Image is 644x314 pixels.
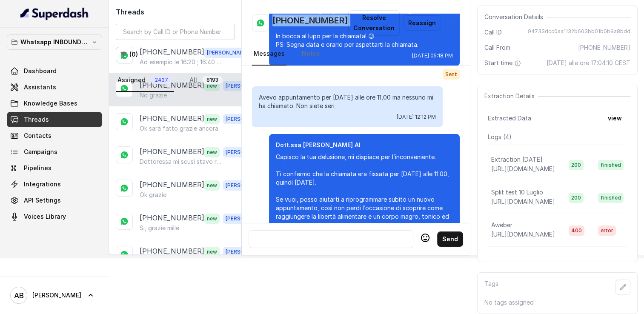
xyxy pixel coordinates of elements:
p: Tags [484,280,498,295]
span: Sent [443,69,460,80]
span: [DATE] alle ore 17:04:10 CEST [547,59,630,67]
a: Campaigns [7,144,102,160]
span: error [598,226,616,236]
text: AB [14,291,24,300]
p: [PHONE_NUMBER] [140,180,204,191]
p: Aweber [491,221,512,229]
a: All8193 [188,69,224,92]
span: [URL][DOMAIN_NAME] [491,231,555,238]
button: Send [437,231,463,247]
span: 2437 [151,76,172,84]
a: Messages [252,43,286,66]
span: [PERSON_NAME] [223,180,271,191]
span: 400 [569,226,584,236]
span: finished [598,160,624,170]
span: new [204,147,220,157]
p: No tags assigned [484,298,630,307]
span: Call ID [484,28,502,37]
span: new [204,214,220,224]
span: new [204,114,220,124]
a: Knowledge Bases [7,96,102,111]
p: Ok grazie [140,191,166,199]
span: [PERSON_NAME] [223,247,271,257]
span: Conversation Details [484,13,547,21]
span: Pipelines [24,164,52,172]
span: Call From [484,43,510,52]
span: 94733dcc0aa1132b603bb01b0b9a8bdd [528,28,630,37]
span: Knowledge Bases [24,99,77,108]
a: Contacts [7,128,102,143]
span: new [204,247,220,257]
span: [URL][DOMAIN_NAME] [491,198,555,205]
nav: Tabs [252,43,460,66]
p: Extraction [DATE] [491,155,543,164]
p: Split test 10 Luglio [491,188,543,197]
span: Integrations [24,180,61,188]
p: [PHONE_NUMBER] [140,113,204,124]
a: Voices Library [7,209,102,224]
span: [PERSON_NAME] [223,214,271,224]
span: [DATE] 12:12 PM [397,114,436,120]
p: Ok sarà fatto grazie ancora [140,124,218,133]
p: [PHONE_NUMBER] [140,246,204,257]
p: test [491,254,503,262]
span: 200 [569,193,584,203]
span: [PERSON_NAME] [223,114,271,124]
span: Dashboard [24,67,57,75]
span: Voices Library [24,212,66,221]
nav: Tabs [116,69,235,92]
button: (0) [116,47,143,62]
span: Threads [24,115,49,124]
p: [PHONE_NUMBER] [140,146,204,157]
img: light.svg [20,7,89,20]
input: Search by Call ID or Phone Number [116,24,235,40]
span: Extracted Data [488,114,531,123]
p: Dottoressa mi scusi stavo rispondendo alla chiamata in appartamento e mi si era bloccato il cellu... [140,157,221,166]
span: [PERSON_NAME] [223,147,271,157]
p: Whatsapp INBOUND Workspace [20,37,89,47]
span: 200 [569,160,584,170]
p: No grazie [140,91,167,100]
span: Extraction Details [484,92,538,100]
button: view [603,111,627,126]
span: [URL][DOMAIN_NAME] [491,165,555,172]
h2: Threads [116,7,235,17]
h2: [PHONE_NUMBER] [272,14,348,31]
a: [PERSON_NAME] [7,283,102,307]
a: Assigned2437 [116,69,174,92]
a: Notes [300,43,322,66]
button: Reassign [403,15,441,31]
span: [PERSON_NAME] [32,291,81,300]
a: Threads [7,112,102,127]
span: API Settings [24,196,61,205]
a: Pipelines [7,160,102,176]
span: Contacts [24,131,52,140]
a: Integrations [7,177,102,192]
span: Campaigns [24,148,57,156]
span: [PHONE_NUMBER] [578,43,630,52]
p: Avevo appuntamento per [DATE] alle ore 11,00 ma nessuno mi ha chiamato. Non siete seri [259,93,436,110]
a: Assistants [7,80,102,95]
a: API Settings [7,193,102,208]
a: Dashboard [7,63,102,79]
button: Whatsapp INBOUND Workspace [7,34,102,50]
span: Start time [484,59,523,67]
p: Capisco la tua delusione, mi dispiace per l’inconveniente. Ti confermo che la chiamata era fissat... [276,153,453,246]
p: Logs ( 4 ) [488,133,627,141]
button: Resolve Conversation [348,10,400,36]
p: [PHONE_NUMBER] [140,213,204,224]
span: 8193 [202,76,223,84]
span: new [204,180,220,191]
span: finished [598,193,624,203]
p: Dott.ssa [PERSON_NAME] AI [276,141,453,149]
span: Assistants [24,83,56,91]
p: Si, grazie mille [140,224,179,232]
